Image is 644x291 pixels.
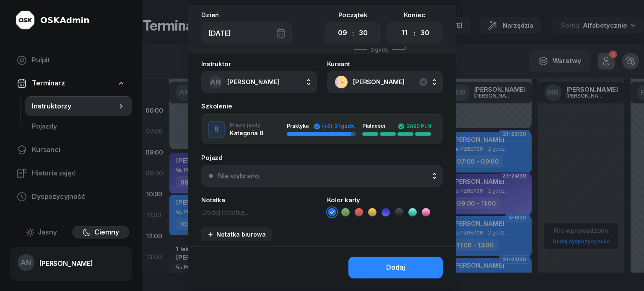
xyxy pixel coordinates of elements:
div: [PERSON_NAME] [39,260,93,267]
button: Ciemny [72,226,130,239]
span: (+2) [322,124,332,129]
button: AN[PERSON_NAME] [201,71,317,93]
span: Ciemny [94,227,119,238]
button: Jasny [13,226,70,239]
button: Notatka biurowa [201,227,272,241]
a: Kursanci [10,140,132,160]
div: : [352,28,354,38]
button: Nie wybrano [201,165,443,187]
div: Dodaj [386,262,405,273]
span: [PERSON_NAME] [227,78,280,86]
button: BPrawo jazdyKategoria BPraktyka(+2)31 godz.Płatności3690 PLN [201,114,443,144]
span: Pulpit [32,55,125,66]
button: Dodaj [348,257,443,278]
span: Kursanci [32,144,125,155]
span: Instruktorzy [32,101,117,112]
div: Nie wybrano [218,173,259,179]
span: Pojazdy [32,121,125,132]
div: : [414,28,415,38]
div: 31 godz. [314,123,356,130]
span: [PERSON_NAME] [353,77,435,88]
span: Terminarz [32,78,65,89]
span: Jasny [38,227,57,238]
div: 3690 PLN [398,123,431,130]
span: Historia zajęć [32,168,125,179]
a: Pojazdy [25,116,132,136]
a: Historia zajęć [10,163,132,183]
a: Terminarz [10,74,132,93]
span: Dyspozycyjność [32,191,125,202]
div: Płatności [362,123,390,130]
a: Dyspozycyjność [10,187,132,207]
a: Instruktorzy [25,96,132,116]
span: AN [21,259,31,266]
a: Pulpit [10,50,132,70]
img: logo-light@2x.png [15,10,35,30]
div: OSKAdmin [40,14,89,26]
div: Notatka biurowa [207,231,266,238]
span: Praktyka [287,123,309,129]
span: AN [210,79,221,86]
